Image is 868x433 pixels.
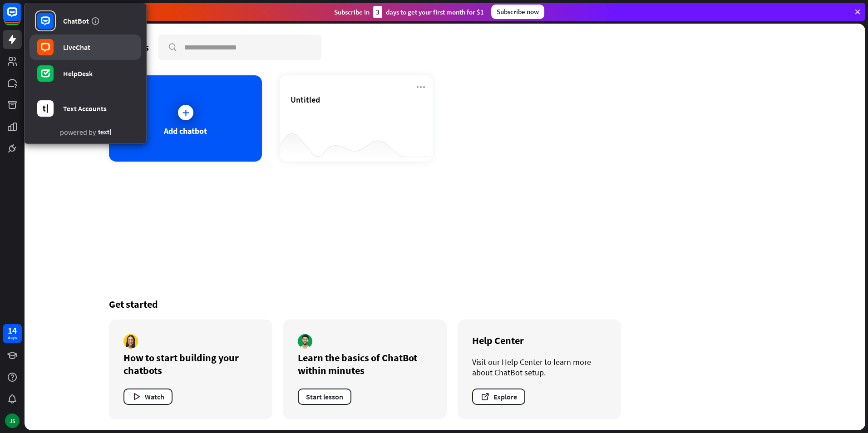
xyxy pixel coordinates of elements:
div: 14 [8,326,17,335]
img: author [298,334,312,349]
button: Explore [472,389,525,405]
a: 14 days [3,324,22,343]
div: Help Center [472,334,607,347]
div: 3 [373,6,382,18]
span: Untitled [291,94,320,105]
div: Visit our Help Center to learn more about ChatBot setup. [472,357,607,378]
div: Get started [109,298,781,310]
div: days [8,335,17,341]
button: Open LiveChat chat widget [7,4,35,31]
div: Learn the basics of ChatBot within minutes [298,351,432,377]
div: How to start building your chatbots [123,351,258,377]
div: Add chatbot [164,126,207,136]
button: Start lesson [298,389,351,405]
div: JS [5,413,20,428]
button: Watch [123,389,173,405]
img: author [123,334,138,349]
div: Subscribe in days to get your first month for $1 [334,6,484,18]
div: Subscribe now [491,5,544,19]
